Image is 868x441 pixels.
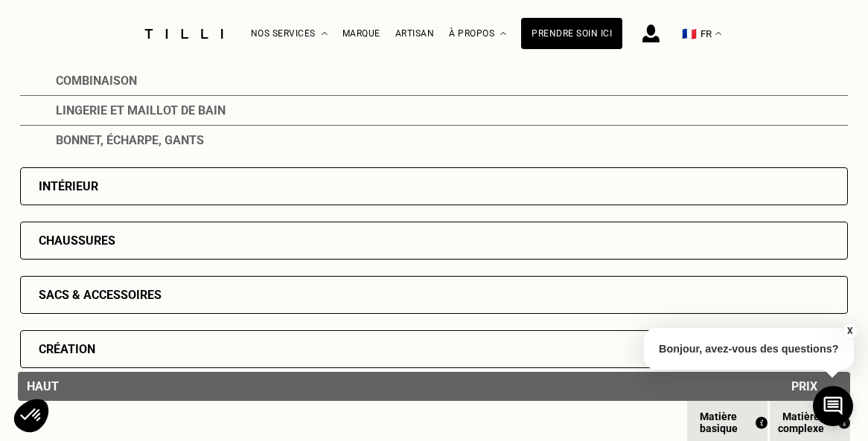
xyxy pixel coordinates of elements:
img: Menu déroulant à propos [500,32,506,36]
div: Combinaison [20,66,848,96]
p: Bonjour, avez-vous des questions? [644,328,854,370]
div: Prix [791,379,817,393]
div: Matière basique [687,411,768,434]
div: Matière complexe [770,411,850,434]
a: Marque [342,28,380,39]
div: Création [39,342,95,356]
div: Bonnet, écharpe, gants [20,126,848,155]
img: Qu'est ce que le Bonus Réparation ? [756,416,768,429]
a: Artisan [395,28,435,39]
button: 🇫🇷 FR [674,1,729,67]
div: À propos [449,1,506,67]
div: Nos services [251,1,328,67]
img: Logo du service de couturière Tilli [139,29,229,39]
button: X [842,323,857,339]
a: Prendre soin ici [521,18,622,49]
div: Lingerie et maillot de bain [20,96,848,126]
div: Haut [27,379,59,393]
span: 🇫🇷 [682,27,697,41]
div: Chaussures [39,234,115,248]
div: Intérieur [39,179,98,193]
img: icône connexion [642,25,660,42]
img: menu déroulant [715,32,721,36]
img: Menu déroulant [322,32,328,36]
div: Sacs & accessoires [39,288,162,302]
